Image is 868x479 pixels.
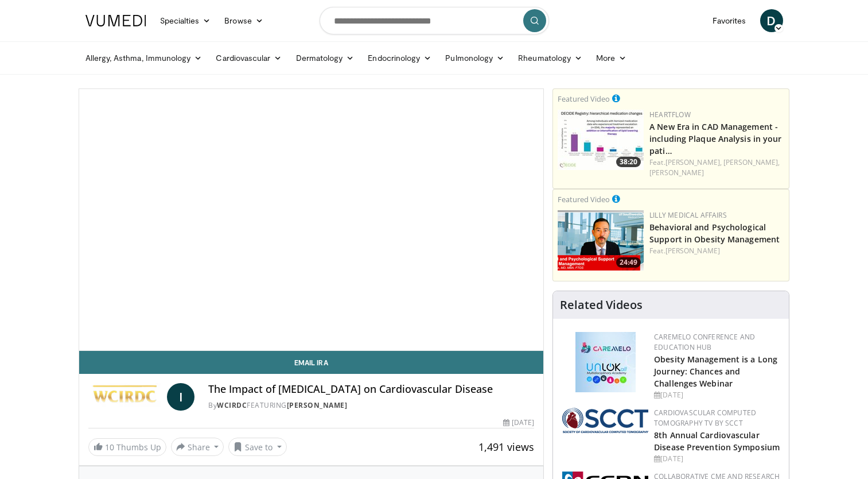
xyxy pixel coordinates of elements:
span: 38:20 [616,157,641,167]
a: 8th Annual Cardiovascular Disease Prevention Symposium [654,430,780,453]
a: Specialties [153,9,218,32]
a: 38:20 [558,110,644,170]
div: Feat. [649,246,784,256]
a: Allergy, Asthma, Immunology [79,47,209,69]
span: 1,491 views [478,440,534,454]
a: 10 Thumbs Up [88,438,166,456]
a: More [589,47,633,69]
a: WCIRDC [217,400,247,410]
a: CaReMeLO Conference and Education Hub [654,332,755,352]
small: Featured Video [558,194,610,204]
a: Endocrinology [361,47,438,69]
button: Share [171,438,224,456]
a: Browse [217,9,270,32]
div: [DATE] [654,454,780,464]
a: [PERSON_NAME], [665,157,722,167]
div: [DATE] [503,418,534,428]
img: 738d0e2d-290f-4d89-8861-908fb8b721dc.150x105_q85_crop-smart_upscale.jpg [558,110,644,170]
img: WCIRDC [88,383,163,411]
div: [DATE] [654,390,780,400]
a: Cardiovascular [209,47,289,69]
a: Rheumatology [511,47,589,69]
a: [PERSON_NAME] [649,168,704,177]
a: [PERSON_NAME] [665,246,720,256]
div: By FEATURING [208,400,534,411]
a: Lilly Medical Affairs [649,210,727,220]
div: Feat. [649,157,784,178]
img: ba3304f6-7838-4e41-9c0f-2e31ebde6754.png.150x105_q85_crop-smart_upscale.png [558,210,644,271]
h4: Related Videos [560,298,643,312]
a: Obesity Management is a Long Journey: Chances and Challenges Webinar [654,354,777,389]
a: 24:49 [558,210,644,271]
a: Behavioral and Psychological Support in Obesity Management [649,222,780,245]
img: 51a70120-4f25-49cc-93a4-67582377e75f.png.150x105_q85_autocrop_double_scale_upscale_version-0.2.png [562,408,648,433]
img: 45df64a9-a6de-482c-8a90-ada250f7980c.png.150x105_q85_autocrop_double_scale_upscale_version-0.2.jpg [575,332,636,392]
a: Favorites [706,9,753,32]
span: 10 [105,442,114,453]
span: 24:49 [616,257,641,268]
a: [PERSON_NAME], [723,157,780,167]
a: Email Ira [79,351,544,374]
video-js: Video Player [79,89,544,351]
img: VuMedi Logo [85,15,146,26]
a: Pulmonology [438,47,511,69]
a: Dermatology [289,47,361,69]
small: Featured Video [558,94,610,104]
input: Search topics, interventions [320,7,549,34]
a: Cardiovascular Computed Tomography TV by SCCT [654,408,756,428]
a: Heartflow [649,110,691,119]
h4: The Impact of [MEDICAL_DATA] on Cardiovascular Disease [208,383,534,396]
button: Save to [228,438,287,456]
a: I [167,383,194,411]
a: [PERSON_NAME] [287,400,348,410]
a: A New Era in CAD Management - including Plaque Analysis in your pati… [649,121,781,156]
a: D [760,9,783,32]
